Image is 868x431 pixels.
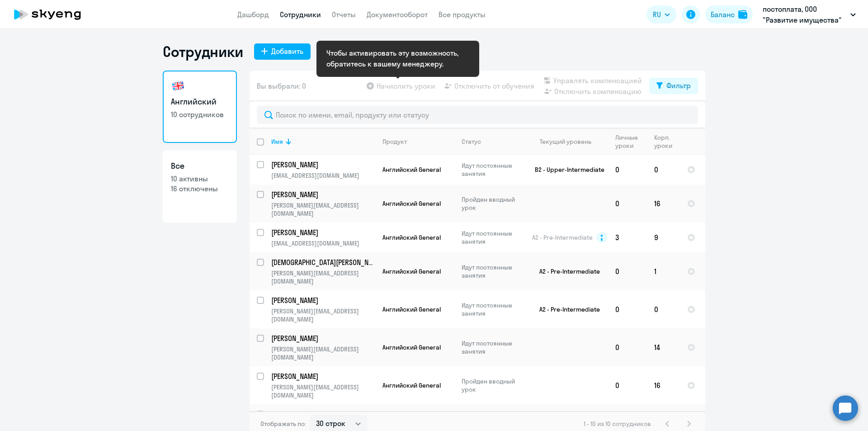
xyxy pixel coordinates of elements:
[608,290,647,328] td: 0
[254,43,311,60] button: Добавить
[462,161,524,178] p: Идут постоянные занятия
[271,295,375,305] a: [PERSON_NAME]
[462,263,524,279] p: Идут постоянные занятия
[654,133,674,150] div: Корп. уроки
[271,333,373,343] p: [PERSON_NAME]
[524,290,608,328] td: A2 - Pre-Intermediate
[382,137,454,146] div: Продукт
[462,137,481,146] div: Статус
[382,233,441,242] span: Английский General
[271,409,375,419] a: [PERSON_NAME]
[271,227,375,237] a: [PERSON_NAME]
[647,223,680,252] td: 9
[540,137,591,146] div: Текущий уровень
[615,133,641,150] div: Личные уроки
[171,96,229,108] h3: Английский
[271,160,373,170] p: [PERSON_NAME]
[163,43,243,61] h1: Сотрудники
[271,171,375,180] p: [EMAIL_ADDRESS][DOMAIN_NAME]
[271,189,375,199] a: [PERSON_NAME]
[271,345,375,361] p: [PERSON_NAME][EMAIL_ADDRESS][DOMAIN_NAME]
[257,106,698,124] input: Поиск по имени, email, продукту или статусу
[271,295,373,305] p: [PERSON_NAME]
[615,133,646,150] div: Личные уроки
[171,160,229,172] h3: Все
[647,366,680,404] td: 16
[382,166,441,174] span: Английский General
[163,71,237,143] a: Английский10 сотрудников
[653,9,661,20] span: RU
[462,195,524,212] p: Пройден вводный урок
[608,252,647,290] td: 0
[271,227,373,237] p: [PERSON_NAME]
[382,267,441,275] span: Английский General
[738,10,747,19] img: balance
[711,9,735,20] div: Баланс
[705,5,753,24] button: Балансbalance
[584,420,651,428] span: 1 - 10 из 10 сотрудников
[462,229,524,246] p: Идут постоянные занятия
[237,10,269,19] a: Дашборд
[382,137,407,146] div: Продукт
[524,155,608,185] td: B2 - Upper-Intermediate
[462,301,524,317] p: Идут постоянные занятия
[271,257,373,267] p: [DEMOGRAPHIC_DATA][PERSON_NAME]
[260,420,306,428] span: Отображать по:
[608,185,647,223] td: 0
[462,377,524,393] p: Пройден вводный урок
[647,252,680,290] td: 1
[654,133,679,150] div: Корп. уроки
[382,381,441,389] span: Английский General
[163,150,237,223] a: Все10 активны16 отключены
[271,46,303,57] div: Добавить
[646,5,676,24] button: RU
[462,137,524,146] div: Статус
[608,328,647,366] td: 0
[608,223,647,252] td: 3
[647,185,680,223] td: 16
[382,199,441,208] span: Английский General
[271,307,375,323] p: [PERSON_NAME][EMAIL_ADDRESS][DOMAIN_NAME]
[532,233,593,242] span: A2 - Pre-Intermediate
[524,252,608,290] td: A2 - Pre-Intermediate
[271,257,375,267] a: [DEMOGRAPHIC_DATA][PERSON_NAME]
[271,160,375,170] a: [PERSON_NAME]
[647,290,680,328] td: 0
[171,174,229,184] p: 10 активны
[171,184,229,194] p: 16 отключены
[326,47,469,69] div: Чтобы активировать эту возможность, обратитесь к вашему менеджеру.
[271,383,375,399] p: [PERSON_NAME][EMAIL_ADDRESS][DOMAIN_NAME]
[271,189,373,199] p: [PERSON_NAME]
[271,371,373,381] p: [PERSON_NAME]
[531,137,608,146] div: Текущий уровень
[332,10,356,19] a: Отчеты
[649,78,698,94] button: Фильтр
[271,201,375,218] p: [PERSON_NAME][EMAIL_ADDRESS][DOMAIN_NAME]
[462,339,524,355] p: Идут постоянные занятия
[271,409,373,419] p: [PERSON_NAME]
[257,81,306,91] span: Вы выбрали: 0
[171,109,229,119] p: 10 сотрудников
[271,371,375,381] a: [PERSON_NAME]
[271,137,283,146] div: Имя
[647,155,680,185] td: 0
[271,333,375,343] a: [PERSON_NAME]
[171,79,185,93] img: english
[763,4,847,25] p: постоплата, ООО "Развитие имущества" (РУСВАТА)
[666,80,691,91] div: Фильтр
[382,343,441,351] span: Английский General
[647,328,680,366] td: 14
[758,4,860,25] button: постоплата, ООО "Развитие имущества" (РУСВАТА)
[367,10,428,19] a: Документооборот
[271,269,375,285] p: [PERSON_NAME][EMAIL_ADDRESS][DOMAIN_NAME]
[280,10,321,19] a: Сотрудники
[382,305,441,313] span: Английский General
[271,137,375,146] div: Имя
[271,239,375,247] p: [EMAIL_ADDRESS][DOMAIN_NAME]
[608,155,647,185] td: 0
[439,10,486,19] a: Все продукты
[608,366,647,404] td: 0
